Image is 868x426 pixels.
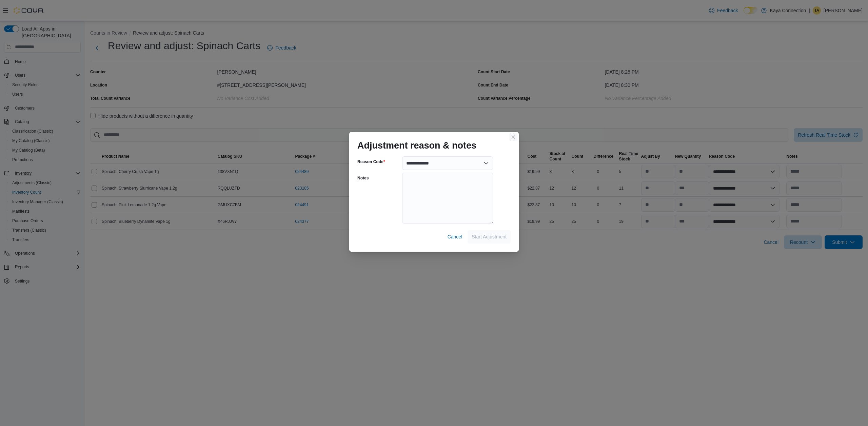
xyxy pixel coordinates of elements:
[357,140,476,151] h1: Adjustment reason & notes
[357,159,385,164] label: Reason Code
[472,233,507,240] span: Start Adjustment
[445,230,465,244] button: Cancel
[509,133,517,141] button: Closes this modal window
[357,175,369,181] label: Notes
[468,230,511,244] button: Start Adjustment
[448,233,462,240] span: Cancel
